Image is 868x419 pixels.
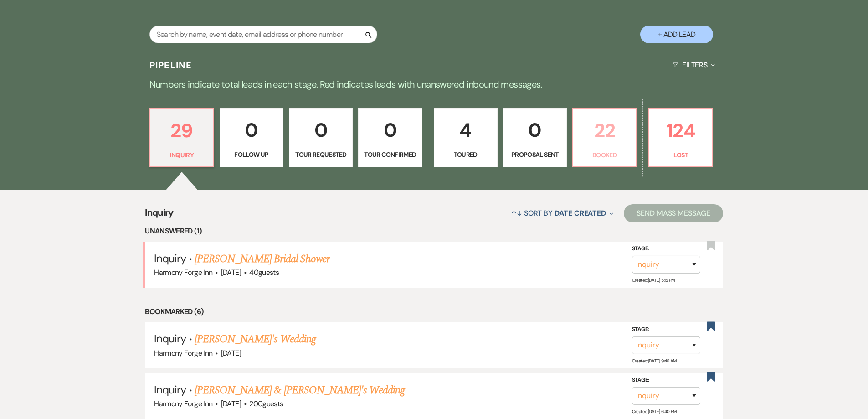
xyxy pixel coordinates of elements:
li: Bookmarked (6) [145,306,723,318]
a: 0Tour Requested [289,108,353,167]
span: Date Created [555,208,606,218]
span: Created: [DATE] 5:15 PM [632,277,675,283]
button: Sort By Date Created [508,201,617,225]
a: 22Booked [572,108,637,167]
span: Created: [DATE] 9:46 AM [632,358,677,364]
span: [DATE] [221,399,241,409]
a: 4Toured [434,108,498,167]
span: Created: [DATE] 6:40 PM [632,409,677,414]
p: 29 [156,115,208,146]
p: Toured [440,150,492,160]
h3: Pipeline [149,59,192,72]
span: Harmony Forge Inn [154,348,212,358]
li: Unanswered (1) [145,225,723,237]
input: Search by name, event date, email address or phone number [149,26,377,43]
span: Inquiry [154,251,186,265]
label: Stage: [632,375,700,385]
p: 0 [226,115,277,145]
a: 0Tour Confirmed [358,108,422,167]
span: [DATE] [221,348,241,358]
span: Inquiry [154,383,186,397]
p: Proposal Sent [509,150,561,160]
p: Booked [579,150,631,160]
button: + Add Lead [640,26,713,43]
button: Send Mass Message [624,204,723,222]
span: Inquiry [154,331,186,346]
button: Filters [669,53,719,77]
span: 40 guests [249,268,279,277]
p: 124 [655,115,707,146]
p: Follow Up [226,150,277,160]
a: 124Lost [648,108,713,167]
p: 22 [579,115,631,146]
p: 0 [509,115,561,145]
span: [DATE] [221,268,241,277]
a: [PERSON_NAME] & [PERSON_NAME]'s Wedding [195,382,405,398]
span: Harmony Forge Inn [154,399,212,409]
span: ↑↓ [511,208,522,218]
label: Stage: [632,244,700,254]
p: Numbers indicate total leads in each stage. Red indicates leads with unanswered inbound messages. [106,77,762,92]
label: Stage: [632,325,700,335]
p: Lost [655,150,707,160]
p: Tour Confirmed [364,150,416,160]
a: [PERSON_NAME]'s Wedding [195,331,316,347]
a: 29Inquiry [149,108,214,167]
p: 0 [295,115,347,145]
a: [PERSON_NAME] Bridal Shower [195,251,329,267]
p: Inquiry [156,150,208,160]
span: Inquiry [145,206,174,225]
a: 0Proposal Sent [503,108,567,167]
span: Harmony Forge Inn [154,268,212,277]
p: 4 [440,115,492,145]
span: 200 guests [249,399,283,409]
a: 0Follow Up [220,108,283,167]
p: Tour Requested [295,150,347,160]
p: 0 [364,115,416,145]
